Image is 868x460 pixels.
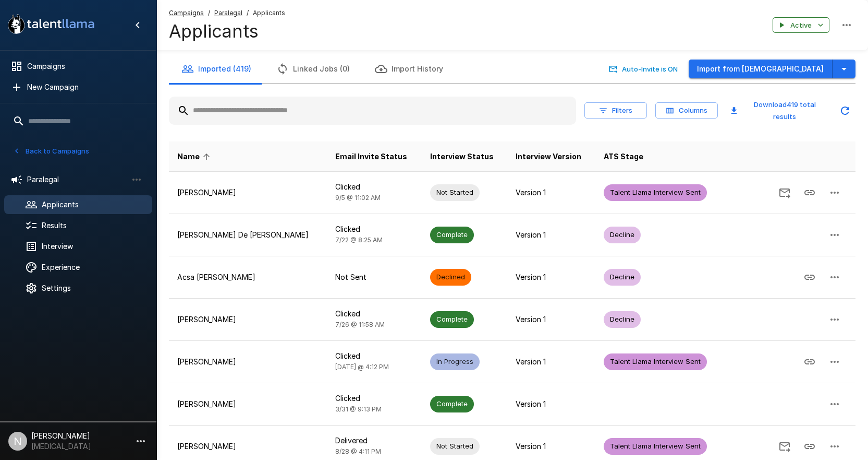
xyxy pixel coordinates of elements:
[584,102,647,119] button: Filters
[430,150,494,163] span: Interview Status
[604,441,707,451] span: Talent Llama Interview Sent
[655,102,718,119] button: Columns
[516,399,587,409] p: Version 1
[772,187,797,196] span: Send Invitation
[726,97,830,125] button: Download419 total results
[335,321,385,328] span: 7/26 @ 11:58 AM
[264,54,362,84] button: Linked Jobs (0)
[169,9,204,17] u: Campaigns
[516,357,587,367] p: Version 1
[604,187,707,197] span: Talent Llama Interview Sent
[177,150,213,163] span: Name
[430,272,471,282] span: Declined
[362,54,456,84] button: Import History
[604,272,641,282] span: Decline
[177,441,319,452] p: [PERSON_NAME]
[177,272,319,282] p: Acsa [PERSON_NAME]
[177,357,319,367] p: [PERSON_NAME]
[430,230,474,240] span: Complete
[177,187,319,198] p: [PERSON_NAME]
[797,357,822,365] span: Copy Interview Link
[604,230,641,240] span: Decline
[772,441,797,450] span: Send Invitation
[516,230,587,240] p: Version 1
[604,314,641,324] span: Decline
[604,150,643,163] span: ATS Stage
[835,100,855,121] button: Updated Today - 10:15 AM
[335,309,413,319] p: Clicked
[516,187,587,198] p: Version 1
[335,447,381,455] span: 8/28 @ 4:11 PM
[516,314,587,325] p: Version 1
[516,441,587,452] p: Version 1
[689,60,833,79] button: Import from [DEMOGRAPHIC_DATA]
[797,187,822,196] span: Copy Interview Link
[208,8,210,18] span: /
[247,8,249,18] span: /
[430,357,480,367] span: In Progress
[604,357,707,367] span: Talent Llama Interview Sent
[169,54,264,84] button: Imported (419)
[335,435,413,446] p: Delivered
[335,351,413,361] p: Clicked
[335,363,389,371] span: [DATE] @ 4:12 PM
[177,230,319,240] p: [PERSON_NAME] De [PERSON_NAME]
[607,61,680,77] button: Auto-Invite is ON
[253,8,285,18] span: Applicants
[177,399,319,409] p: [PERSON_NAME]
[335,194,381,202] span: 9/5 @ 11:02 AM
[430,314,474,324] span: Complete
[773,17,829,33] button: Active
[430,399,474,409] span: Complete
[516,272,587,282] p: Version 1
[169,20,285,42] h4: Applicants
[797,272,822,281] span: Copy Interview Link
[335,393,413,404] p: Clicked
[214,9,242,17] u: Paralegal
[335,150,407,163] span: Email Invite Status
[516,150,581,163] span: Interview Version
[797,441,822,450] span: Copy Interview Link
[335,224,413,234] p: Clicked
[430,441,480,451] span: Not Started
[335,182,413,192] p: Clicked
[177,314,319,325] p: [PERSON_NAME]
[335,405,382,413] span: 3/31 @ 9:13 PM
[335,272,413,282] p: Not Sent
[430,187,480,197] span: Not Started
[335,236,383,244] span: 7/22 @ 8:25 AM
